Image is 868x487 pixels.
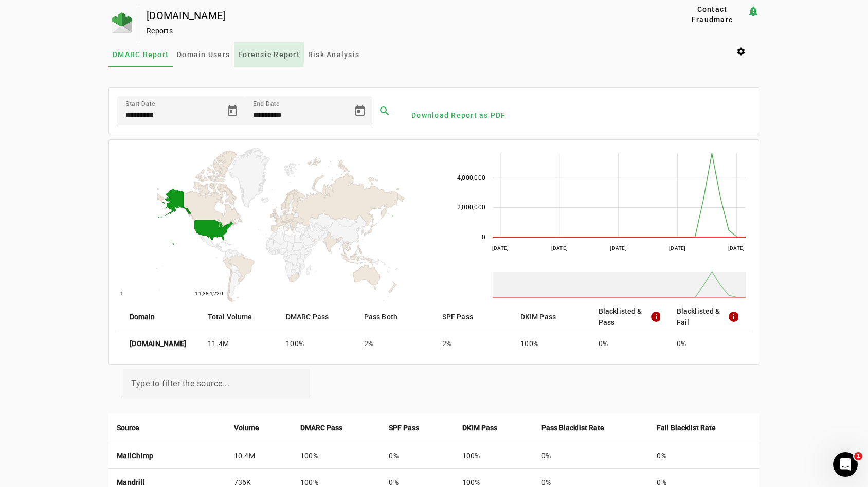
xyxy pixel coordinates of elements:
text: 1 [120,291,123,296]
td: 0% [533,442,649,469]
mat-cell: 11.4M [200,331,278,356]
strong: Source [117,422,139,434]
td: 0% [648,442,759,469]
div: [DOMAIN_NAME] [147,10,644,21]
div: Fail Blacklist Rate [657,422,751,434]
a: Domain Users [173,42,234,67]
mat-cell: 0% [590,331,668,356]
text: 11,384,220 [195,291,223,296]
div: Reports [147,26,644,36]
button: Open calendar [348,99,372,123]
text: [DATE] [728,245,745,251]
strong: Domain [130,311,155,322]
mat-icon: info [650,311,660,323]
div: DKIM Pass [462,422,525,434]
text: 2,000,000 [457,204,485,211]
mat-icon: notification_important [747,5,759,17]
span: Domain Users [177,51,230,58]
mat-header-cell: Total Volume [200,302,278,331]
mat-icon: info [728,311,738,323]
mat-cell: 100% [512,331,590,356]
span: Risk Analysis [308,51,359,58]
mat-header-cell: Blacklisted & Pass [590,302,668,331]
a: DMARC Report [109,42,173,67]
mat-header-cell: SPF Pass [434,302,512,331]
span: DMARC Report [113,51,169,58]
a: Risk Analysis [304,42,364,67]
iframe: Intercom live chat [833,452,858,477]
strong: [DOMAIN_NAME] [130,338,186,349]
text: [DATE] [551,245,568,251]
strong: Pass Blacklist Rate [541,422,604,434]
strong: SPF Pass [389,422,419,434]
strong: DKIM Pass [462,422,497,434]
span: Forensic Report [238,51,300,58]
mat-header-cell: DKIM Pass [512,302,590,331]
div: DMARC Pass [300,422,372,434]
strong: Mandrill [117,478,145,486]
span: 1 [854,452,862,460]
div: Pass Blacklist Rate [541,422,641,434]
strong: Fail Blacklist Rate [657,422,716,434]
mat-cell: 2% [356,331,434,356]
a: Forensic Report [234,42,304,67]
mat-cell: 100% [278,331,356,356]
img: Fraudmarc Logo [112,12,132,33]
div: Volume [234,422,284,434]
div: Source [117,422,218,434]
td: 100% [292,442,381,469]
mat-label: Start Date [125,100,155,107]
td: 0% [381,442,454,469]
mat-label: End Date [253,100,279,107]
div: SPF Pass [389,422,445,434]
mat-header-cell: DMARC Pass [278,302,356,331]
mat-cell: 2% [434,331,512,356]
strong: Volume [234,422,259,434]
strong: DMARC Pass [300,422,342,434]
strong: MailChimp [117,452,153,460]
mat-header-cell: Pass Both [356,302,434,331]
text: [DATE] [492,245,509,251]
text: [DATE] [669,245,686,251]
button: Download Report as PDF [407,106,510,124]
text: 0 [482,233,485,241]
mat-label: Type to filter the source... [131,378,229,388]
span: Download Report as PDF [411,110,506,120]
mat-cell: 0% [668,331,751,356]
mat-header-cell: Blacklisted & Fail [668,302,751,331]
svg: A chart. [117,148,437,302]
text: [DATE] [610,245,627,251]
text: 4,000,000 [457,174,485,182]
button: Open calendar [220,99,245,123]
span: Contact Fraudmarc [681,4,743,25]
td: 100% [454,442,533,469]
button: Contact Fraudmarc [677,5,747,24]
td: 10.4M [226,442,292,469]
